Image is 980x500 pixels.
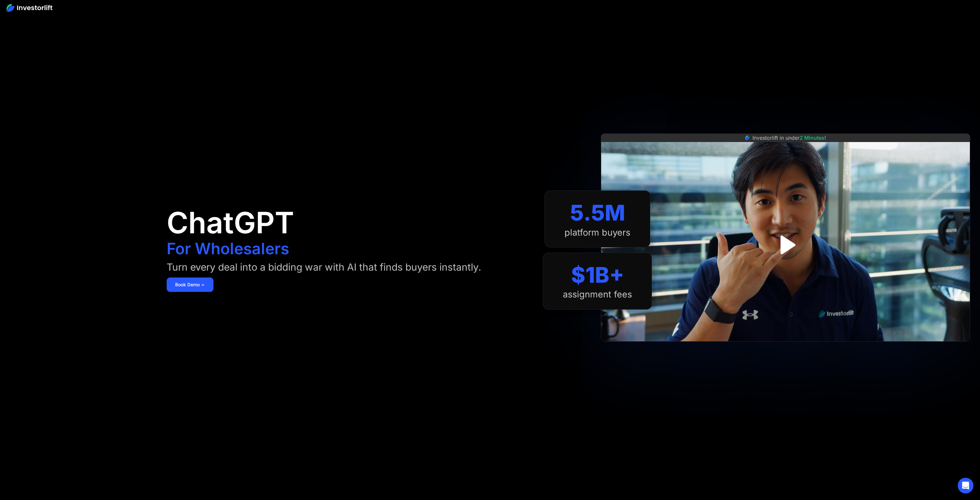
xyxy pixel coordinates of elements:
div: Investorlift in under ! [752,134,826,142]
iframe: Customer reviews powered by Trustpilot [736,345,835,353]
a: Book Demo ➢ [167,277,213,292]
span: 2 Minutes [800,134,824,141]
a: open lightbox [771,230,800,259]
div: Open Intercom Messenger [958,478,973,493]
h1: For Wholesalers [167,241,289,257]
div: assignment fees [563,289,632,300]
h1: ChatGPT [167,208,294,238]
div: Turn every deal into a bidding war with AI that finds buyers instantly. [167,262,481,272]
div: 5.5M [570,200,625,226]
div: platform buyers [564,227,630,238]
div: $1B+ [571,262,624,288]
